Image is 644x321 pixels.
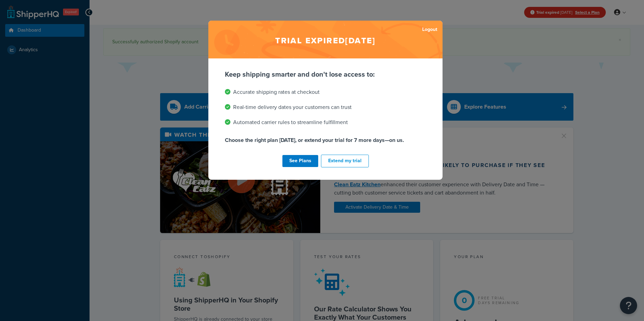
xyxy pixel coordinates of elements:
a: See Plans [282,155,318,167]
h2: Trial expired [DATE] [208,21,443,58]
li: Real-time delivery dates your customers can trust [225,102,426,112]
button: Extend my trial [321,155,369,167]
li: Accurate shipping rates at checkout [225,87,426,97]
li: Automated carrier rules to streamline fulfillment [225,118,426,127]
p: Choose the right plan [DATE], or extend your trial for 7 more days—on us. [225,135,426,145]
p: Keep shipping smarter and don't lose access to: [225,69,426,79]
a: Logout [422,25,437,34]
